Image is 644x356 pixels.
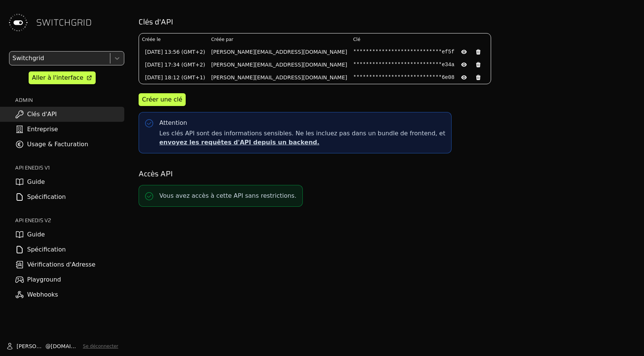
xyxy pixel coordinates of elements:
span: @ [46,342,51,350]
th: Créée le [139,33,208,45]
p: envoyez les requêtes d'API depuis un backend. [159,138,445,147]
td: [DATE] 18:12 (GMT+1) [139,71,208,84]
h2: Accès API [139,168,633,179]
th: Clé [350,33,491,45]
td: [PERSON_NAME][EMAIL_ADDRESS][DOMAIN_NAME] [208,71,350,84]
p: Vous avez accès à cette API sans restrictions. [159,191,296,200]
td: [PERSON_NAME][EMAIL_ADDRESS][DOMAIN_NAME] [208,58,350,71]
div: Aller à l'interface [32,73,83,82]
div: Créer une clé [142,95,182,104]
h2: API ENEDIS v2 [15,217,124,224]
span: Les clés API sont des informations sensibles. Ne les incluez pas dans un bundle de frontend, et [159,129,445,147]
td: [DATE] 13:56 (GMT+2) [139,45,208,58]
div: Attention [159,118,187,127]
td: [PERSON_NAME][EMAIL_ADDRESS][DOMAIN_NAME] [208,45,350,58]
a: Aller à l'interface [29,71,96,84]
button: Se déconnecter [83,343,118,349]
span: SWITCHGRID [36,17,92,29]
td: [DATE] 17:34 (GMT+2) [139,58,208,71]
button: Créer une clé [139,93,186,106]
img: Switchgrid Logo [6,11,30,35]
h2: API ENEDIS v1 [15,164,124,171]
span: [DOMAIN_NAME] [51,342,80,350]
th: Créée par [208,33,350,45]
h2: ADMIN [15,96,124,104]
span: [PERSON_NAME] [17,342,46,350]
h2: Clés d'API [139,17,633,27]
